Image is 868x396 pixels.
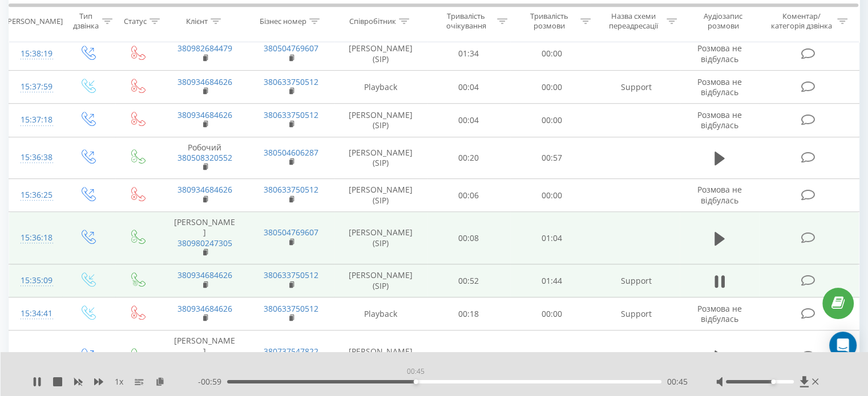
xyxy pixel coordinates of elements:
td: 00:00 [510,37,593,70]
a: 380980247305 [177,238,232,248]
div: 15:37:59 [21,76,51,98]
a: 380934684626 [177,109,232,120]
a: 380504769607 [264,43,318,54]
a: 380934684626 [177,270,232,280]
a: 380633750512 [264,270,318,280]
div: Open Intercom Messenger [829,332,857,359]
td: [PERSON_NAME] (SIP) [334,179,427,212]
td: 00:00 [510,179,593,212]
div: Тип дзвінка [72,12,99,31]
div: 15:35:09 [21,270,51,292]
td: 00:57 [510,137,593,179]
td: [PERSON_NAME] (SIP) [334,330,427,383]
div: Аудіозапис розмови [690,12,757,31]
td: 01:04 [510,212,593,264]
td: 01:17 [510,330,593,383]
div: 15:34:01 [21,345,51,368]
td: Support [593,71,679,104]
a: 380508320552 [177,152,232,163]
div: Тривалість розмови [520,12,578,31]
td: 00:04 [427,104,510,137]
span: Розмова не відбулась [697,109,742,130]
td: 00:00 [510,104,593,137]
a: 380504769607 [264,227,318,238]
a: 380934684626 [177,184,232,195]
td: Playback [334,71,427,104]
td: [PERSON_NAME] [162,330,248,383]
td: [PERSON_NAME] (SIP) [334,104,427,137]
a: 380934684626 [177,76,232,87]
span: Розмова не відбулась [697,303,742,324]
td: [PERSON_NAME] (SIP) [334,212,427,264]
td: [PERSON_NAME] (SIP) [334,37,427,70]
div: 15:36:38 [21,146,51,169]
div: 15:34:41 [21,303,51,325]
div: 15:36:25 [21,184,51,206]
div: Співробітник [349,17,396,26]
div: Коментар/категорія дзвінка [768,12,834,31]
span: Розмова не відбулась [697,43,742,64]
td: 00:08 [427,212,510,264]
td: 00:00 [510,71,593,104]
a: 380633750512 [264,109,318,120]
div: Клієнт [186,17,208,26]
div: Accessibility label [414,379,418,384]
span: - 00:59 [198,376,227,387]
a: 380934684626 [177,303,232,314]
td: Playback [334,297,427,330]
td: 00:04 [427,71,510,104]
span: 00:45 [667,376,688,387]
a: 380504606287 [264,147,318,158]
td: [PERSON_NAME] (SIP) [334,264,427,297]
td: 01:44 [510,264,593,297]
a: 380633750512 [264,76,318,87]
td: 01:34 [427,37,510,70]
div: 00:45 [405,364,427,379]
td: 00:52 [427,264,510,297]
span: 1 x [115,376,123,387]
td: [PERSON_NAME] (SIP) [334,137,427,179]
div: 15:36:18 [21,227,51,249]
span: Розмова не відбулась [697,76,742,97]
div: Бізнес номер [260,17,306,26]
td: 00:20 [427,137,510,179]
a: 380633750512 [264,184,318,195]
div: Accessibility label [771,379,776,384]
td: 00:00 [510,297,593,330]
a: 380633750512 [264,303,318,314]
div: [PERSON_NAME] [5,17,63,26]
td: Support [593,297,679,330]
div: Назва схеми переадресації [604,12,664,31]
div: 15:38:19 [21,43,51,65]
div: Тривалість очікування [438,12,495,31]
td: [PERSON_NAME] [162,212,248,264]
a: 380982684479 [177,43,232,54]
td: Support [593,264,679,297]
div: 15:37:18 [21,109,51,131]
td: Робочий [162,137,248,179]
td: 00:17 [427,330,510,383]
td: 00:18 [427,297,510,330]
td: 00:06 [427,179,510,212]
a: 380737547822 [264,346,318,357]
span: Розмова не відбулась [697,184,742,205]
div: Статус [124,17,147,26]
